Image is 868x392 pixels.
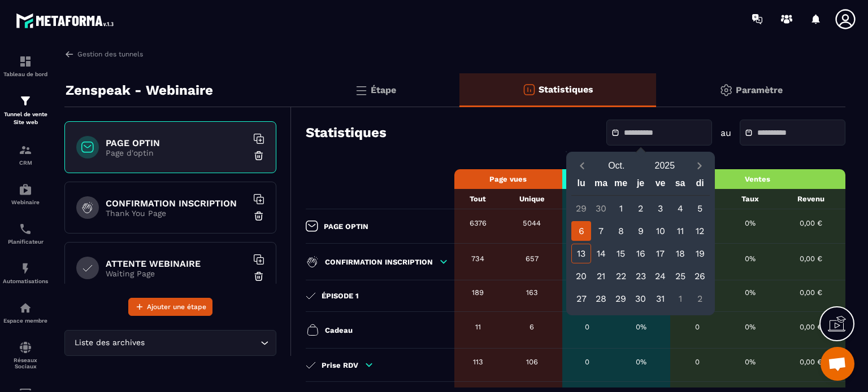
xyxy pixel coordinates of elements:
th: Tout [454,189,501,209]
p: ÉPISODE 1 [322,292,359,300]
h6: CONFIRMATION INSCRIPTION [106,198,247,209]
div: 18 [670,244,690,263]
div: 29 [571,199,591,218]
th: Ventes [670,169,845,189]
th: Unique [501,189,562,209]
a: formationformationTableau de bord [3,46,48,86]
th: Tout [562,189,611,209]
div: 31 [650,289,670,309]
img: bars.0d591741.svg [354,83,368,97]
img: automations [19,183,32,196]
div: 19 [690,244,710,263]
div: 21 [591,266,611,286]
div: 30 [591,199,611,218]
th: Taux [724,189,776,209]
h6: ATTENTE WEBINAIRE [106,258,247,269]
p: au [721,127,731,138]
p: Webinaire [3,199,48,205]
th: Revenu [776,189,845,209]
div: 113 [460,358,496,366]
p: Planificateur [3,239,48,245]
div: 0 [676,358,719,366]
img: trash [253,210,264,222]
img: logo [16,10,118,31]
div: 5 [690,199,710,218]
a: social-networksocial-networkRéseaux Sociaux [3,332,48,378]
div: 8 [611,221,631,241]
div: Search for option [64,330,276,356]
th: Opt-ins [562,169,670,189]
div: 29 [611,289,631,309]
div: 0 [568,323,606,331]
div: 106 [507,358,557,366]
div: 15 [611,244,631,263]
img: arrow [64,49,75,59]
div: je [631,175,650,195]
div: 10 [650,221,670,241]
div: ve [650,175,670,195]
img: formation [19,143,32,157]
p: Tableau de bord [3,71,48,77]
div: 26 [690,266,710,286]
p: CONFIRMATION INSCRIPTION [325,258,433,266]
p: Espace membre [3,318,48,324]
p: Tunnel de vente Site web [3,111,48,126]
img: setting-gr.5f69749f.svg [719,83,733,97]
div: 0,00 € [782,254,840,263]
div: Calendar days [571,199,710,309]
div: 11 [460,323,496,331]
div: 16 [631,244,650,263]
p: Étape [371,85,396,95]
div: 2 [631,199,650,218]
a: automationsautomationsWebinaire [3,174,48,214]
div: 0 [676,323,719,331]
div: 0 [568,358,606,366]
div: 0% [730,288,771,297]
a: Gestion des tunnels [64,49,143,59]
div: 23 [631,266,650,286]
div: Ouvrir le chat [821,347,854,381]
button: Open years overlay [641,156,689,175]
div: 0% [730,358,771,366]
p: Prise RDV [322,361,358,369]
p: Réseaux Sociaux [3,357,48,369]
img: automations [19,301,32,315]
div: 12 [690,221,710,241]
a: formationformationTunnel de vente Site web [3,86,48,135]
div: 27 [571,289,591,309]
img: automations [19,262,32,275]
div: 11 [670,221,690,241]
div: 0% [730,323,771,331]
a: formationformationCRM [3,135,48,174]
img: stats-o.f719a939.svg [522,83,536,96]
div: 0% [617,323,665,331]
div: 1 [611,199,631,218]
div: 3 [650,199,670,218]
div: 0,00 € [782,358,840,366]
div: 189 [460,288,496,297]
th: Page vues [454,169,562,189]
img: formation [19,55,32,68]
button: Ajouter une étape [128,298,212,316]
img: social-network [19,341,32,354]
div: 0% [730,219,771,227]
div: 0,00 € [782,323,840,331]
img: scheduler [19,222,32,236]
img: trash [253,150,264,161]
div: 30 [631,289,650,309]
div: 7 [591,221,611,241]
div: 163 [507,288,557,297]
h3: Statistiques [306,125,387,140]
a: automationsautomationsEspace membre [3,293,48,332]
p: Cadeau [325,326,353,334]
button: Previous month [571,158,592,173]
div: sa [670,175,690,195]
img: formation [19,94,32,108]
div: 28 [591,289,611,309]
div: 6 [507,323,557,331]
a: automationsautomationsAutomatisations [3,253,48,293]
div: 17 [650,244,670,263]
div: 2 [690,289,710,309]
div: 25 [670,266,690,286]
div: me [611,175,631,195]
